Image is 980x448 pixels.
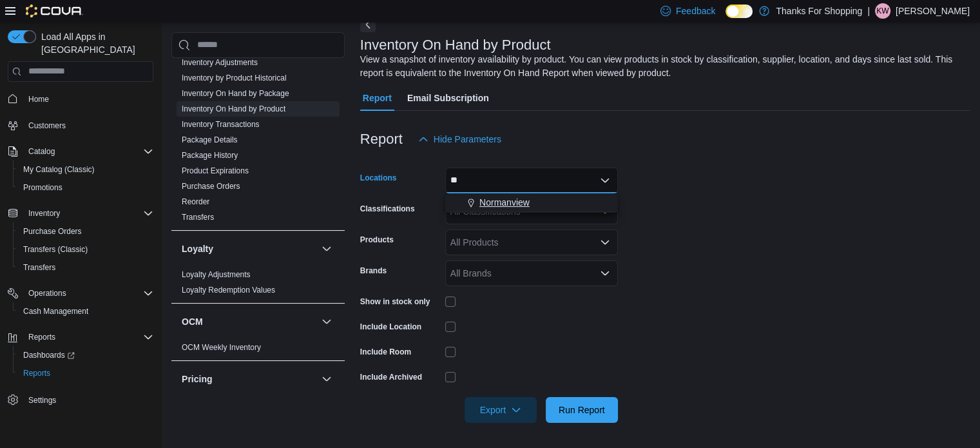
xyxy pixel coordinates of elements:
[18,180,153,195] span: Promotions
[182,104,285,114] span: Inventory On Hand by Product
[18,242,93,257] a: Transfers (Classic)
[182,270,251,279] a: Loyalty Adjustments
[23,117,153,133] span: Customers
[3,284,159,302] button: Operations
[13,364,159,382] button: Reports
[182,104,285,113] a: Inventory On Hand by Product
[28,332,55,342] span: Reports
[559,404,605,416] span: Run Report
[36,30,153,56] span: Load All Apps in [GEOGRAPHIC_DATA]
[182,181,240,191] span: Purchase Orders
[23,144,153,159] span: Catalog
[171,55,345,230] div: Inventory
[182,58,258,67] a: Inventory Adjustments
[319,314,334,329] button: OCM
[13,240,159,258] button: Transfers (Classic)
[171,267,345,303] div: Loyalty
[13,222,159,240] button: Purchase Orders
[182,120,260,129] a: Inventory Transactions
[182,242,213,255] h3: Loyalty
[23,350,75,360] span: Dashboards
[725,5,753,18] input: Dark Mode
[23,118,71,133] a: Customers
[360,266,387,276] label: Brands
[876,3,889,19] span: KW
[867,3,870,19] p: |
[182,286,275,295] a: Loyalty Redemption Values
[182,373,212,385] h3: Pricing
[23,244,88,255] span: Transfers (Classic)
[28,94,49,104] span: Home
[182,285,275,295] span: Loyalty Redemption Values
[23,206,65,221] button: Inventory
[182,342,261,353] span: OCM Weekly Inventory
[319,241,334,257] button: Loyalty
[13,179,159,197] button: Promotions
[182,151,238,160] a: Package History
[18,347,80,363] a: Dashboards
[23,391,153,407] span: Settings
[600,268,610,278] button: Open list of options
[182,89,289,98] a: Inventory On Hand by Package
[182,197,209,207] span: Reorder
[413,126,506,152] button: Hide Parameters
[23,226,82,237] span: Purchase Orders
[18,347,153,363] span: Dashboards
[18,365,55,381] a: Reports
[445,193,618,212] div: Choose from the following options
[3,390,159,409] button: Settings
[23,164,95,175] span: My Catalog (Classic)
[472,397,529,423] span: Export
[182,88,289,99] span: Inventory On Hand by Package
[182,73,287,83] a: Inventory by Product Historical
[23,206,153,221] span: Inventory
[18,224,87,239] a: Purchase Orders
[23,262,55,273] span: Transfers
[725,18,726,19] span: Dark Mode
[360,347,411,357] label: Include Room
[23,329,61,345] button: Reports
[23,182,62,193] span: Promotions
[3,204,159,222] button: Inventory
[23,286,153,301] span: Operations
[23,286,72,301] button: Operations
[182,166,249,175] a: Product Expirations
[182,57,258,68] span: Inventory Adjustments
[23,329,153,345] span: Reports
[182,150,238,161] span: Package History
[360,17,376,32] button: Next
[18,260,153,275] span: Transfers
[182,343,261,352] a: OCM Weekly Inventory
[28,146,55,157] span: Catalog
[182,73,287,83] span: Inventory by Product Historical
[18,304,153,319] span: Cash Management
[23,368,50,378] span: Reports
[182,119,260,130] span: Inventory Transactions
[18,365,153,381] span: Reports
[360,235,394,245] label: Products
[319,371,334,387] button: Pricing
[23,144,60,159] button: Catalog
[479,196,530,209] span: Normanview
[3,116,159,135] button: Customers
[182,269,251,280] span: Loyalty Adjustments
[600,175,610,186] button: Close list of options
[182,135,238,145] span: Package Details
[434,133,501,146] span: Hide Parameters
[23,92,54,107] a: Home
[875,3,890,19] div: Kennedy Wilson
[18,162,100,177] a: My Catalog (Classic)
[445,193,618,212] button: Normanview
[182,213,214,222] a: Transfers
[13,258,159,277] button: Transfers
[18,260,61,275] a: Transfers
[182,373,316,385] button: Pricing
[360,372,422,382] label: Include Archived
[600,237,610,248] button: Open list of options
[546,397,618,423] button: Run Report
[28,121,66,131] span: Customers
[360,204,415,214] label: Classifications
[182,166,249,176] span: Product Expirations
[182,242,316,255] button: Loyalty
[13,302,159,320] button: Cash Management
